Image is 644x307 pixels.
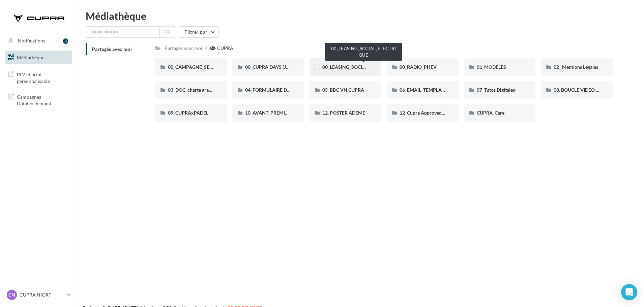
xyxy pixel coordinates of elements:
a: CN CUPRA NIORT [5,288,72,301]
div: 00_LEASING_SOCIAL_ÉLECTRIQUE [325,43,402,61]
div: CUPRA [217,45,233,52]
span: 04_FORMULAIRE DES DEMANDES CRÉATIVES [245,87,345,93]
span: Partagés avec moi [92,46,132,52]
span: 03_DOC_charte graphique et GUIDELINES [168,87,256,93]
a: Campagnes DataOnDemand [4,90,74,110]
span: CN [8,291,15,298]
span: Campagnes DataOnDemand [17,92,69,107]
span: 08. BOUCLE VIDEO ECRAN SHOWROOM [554,87,643,93]
span: 05_BDC VN CUPRA [322,87,364,93]
span: 00_LEASING_SOCIAL_ÉLECTRIQUE [322,64,398,70]
span: 00_CUPRA DAYS (JPO) [245,64,294,70]
span: 12_Cupra Approved_OCCASIONS_GARANTIES [400,110,499,116]
span: 12. POSTER ADEME [322,110,365,116]
button: Notifications 3 [4,34,71,48]
div: 3 [63,38,68,44]
button: Filtrer par [179,26,218,38]
span: 06_EMAIL_TEMPLATE HTML CUPRA [400,87,478,93]
span: CUPRA_Care [477,110,504,116]
span: PLV et print personnalisable [17,70,69,84]
span: Notifications [18,38,45,43]
span: 01_MODELES [477,64,506,70]
p: CUPRA NIORT [20,291,64,298]
span: 00_RADIO_PHEV [400,64,437,70]
div: Partagés avec moi [165,45,202,52]
div: Médiathèque [86,11,636,21]
span: 09_CUPRAxPADEL [168,110,208,116]
span: 00_CAMPAGNE_SEPTEMBRE [168,64,231,70]
span: 02_ Mentions Légales [554,64,598,70]
span: 07_Tutos Digitaleo [477,87,516,93]
span: 10_AVANT_PREMIÈRES_CUPRA (VENTES PRIVEES) [245,110,355,116]
span: Médiathèque [17,55,45,60]
a: PLV et print personnalisable [4,67,74,87]
div: Open Intercom Messenger [621,284,637,300]
a: Médiathèque [4,51,74,65]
